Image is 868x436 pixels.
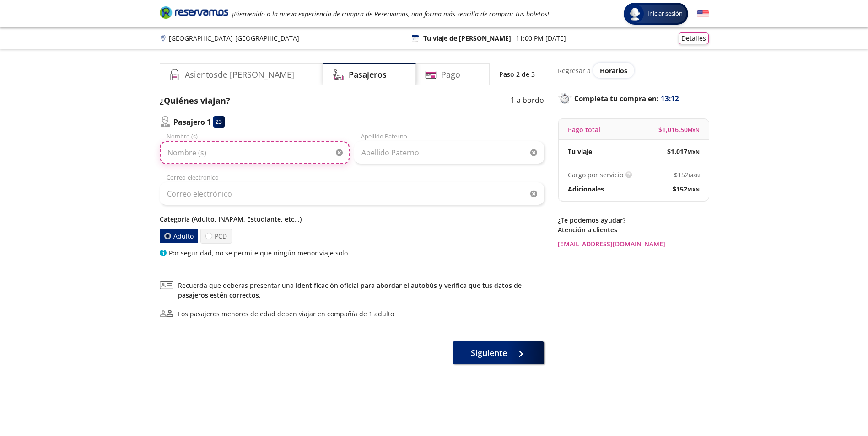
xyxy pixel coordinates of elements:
p: Pasajero 1 [173,117,211,128]
label: Adulto [159,229,198,243]
p: 1 a bordo [511,95,544,107]
p: Por seguridad, no se permite que ningún menor viaje solo [169,248,348,258]
p: Paso 2 de 3 [499,69,535,79]
p: Tu viaje de [PERSON_NAME] [423,33,511,43]
button: English [697,8,709,20]
span: $ 152 [673,184,700,194]
h4: Pasajeros [349,69,387,81]
h4: Asientos de [PERSON_NAME] [185,69,294,81]
button: Detalles [679,32,709,44]
p: Regresar a [558,66,591,75]
p: Atención a clientes [558,225,709,234]
small: MXN [689,172,700,179]
p: [GEOGRAPHIC_DATA] - [GEOGRAPHIC_DATA] [169,33,299,43]
span: $ 1,016.50 [658,125,700,134]
p: Completa tu compra en : [558,92,709,105]
span: $ 1,017 [667,147,700,156]
small: MXN [687,186,700,193]
input: Nombre (s) [160,141,350,164]
button: Siguiente [453,341,544,364]
i: Brand Logo [160,5,228,19]
p: Pago total [568,125,600,134]
h4: Pago [441,69,460,81]
p: ¿Quiénes viajan? [160,95,230,107]
span: Recuerda que deberás presentar una [178,281,544,300]
p: 11:00 PM [DATE] [516,33,566,43]
div: Los pasajeros menores de edad deben viajar en compañía de 1 adulto [178,309,394,319]
p: ¿Te podemos ayudar? [558,215,709,225]
p: Tu viaje [568,147,592,156]
span: Horarios [600,66,627,75]
a: Brand Logo [160,5,228,22]
span: Siguiente [471,347,507,359]
div: Regresar a ver horarios [558,63,709,78]
span: $ 152 [674,170,700,180]
p: Adicionales [568,184,604,194]
a: identificación oficial para abordar el autobús y verifica que tus datos de pasajeros estén correc... [178,281,522,299]
input: Correo electrónico [160,182,544,205]
div: 23 [213,116,225,128]
span: Iniciar sesión [644,9,686,18]
label: PCD [200,229,232,244]
em: ¡Bienvenido a la nueva experiencia de compra de Reservamos, una forma más sencilla de comprar tus... [232,10,549,18]
span: 13:12 [661,93,679,104]
small: MXN [688,127,700,133]
input: Apellido Paterno [354,141,544,164]
a: [EMAIL_ADDRESS][DOMAIN_NAME] [558,239,709,249]
p: Cargo por servicio [568,170,623,180]
p: Categoría (Adulto, INAPAM, Estudiante, etc...) [160,214,544,224]
small: MXN [687,149,700,155]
